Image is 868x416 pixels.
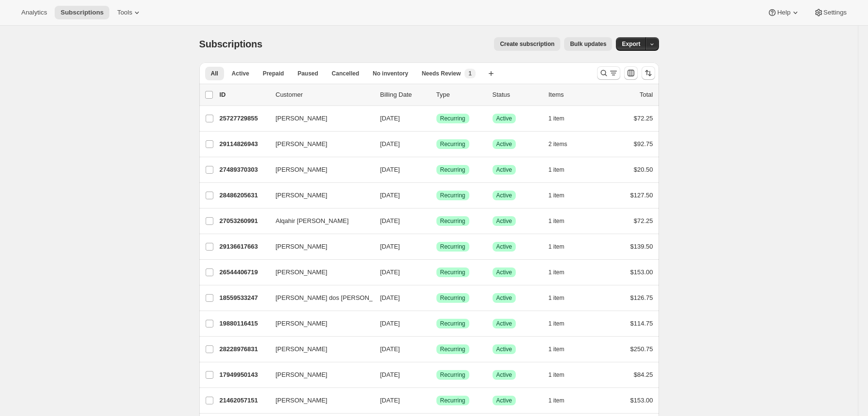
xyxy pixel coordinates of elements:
p: 29136617663 [220,242,268,252]
span: [PERSON_NAME] [276,242,328,252]
span: $92.75 [634,140,653,148]
span: [DATE] [380,115,400,122]
button: [PERSON_NAME] [270,265,367,280]
button: 1 item [549,317,575,330]
div: Items [549,90,597,100]
span: [DATE] [380,268,400,276]
span: Recurring [440,268,465,276]
span: $20.50 [634,166,653,173]
span: Subscriptions [199,39,263,49]
p: 28228976831 [220,344,268,354]
span: 1 item [549,371,565,379]
span: Active [496,217,512,225]
button: 1 item [549,368,575,382]
span: Recurring [440,345,465,353]
button: Export [616,37,646,51]
span: $114.75 [630,320,653,327]
span: $139.50 [630,243,653,250]
span: [PERSON_NAME] [276,191,328,200]
div: 21462057151[PERSON_NAME][DATE]SuccessRecurringSuccessActive1 item$153.00 [220,394,653,407]
span: $72.25 [634,115,653,122]
span: [PERSON_NAME] [276,267,328,277]
p: Status [493,90,541,100]
button: [PERSON_NAME] [270,111,367,126]
span: [DATE] [380,320,400,327]
span: Bulk updates [570,40,606,48]
span: Recurring [440,320,465,327]
span: Recurring [440,397,465,404]
div: 19880116415[PERSON_NAME][DATE]SuccessRecurringSuccessActive1 item$114.75 [220,317,653,330]
button: 2 items [549,137,578,151]
button: [PERSON_NAME] [270,316,367,331]
p: 29114826943 [220,139,268,149]
span: Create subscription [500,40,554,48]
span: $153.00 [630,397,653,404]
span: Tools [117,9,132,16]
span: [PERSON_NAME] [276,139,328,149]
p: Customer [276,90,373,100]
p: 25727729855 [220,114,268,123]
span: $127.50 [630,192,653,199]
span: 1 item [549,268,565,276]
span: Settings [823,9,847,16]
div: 28228976831[PERSON_NAME][DATE]SuccessRecurringSuccessActive1 item$250.75 [220,342,653,356]
span: Active [496,243,512,251]
span: [DATE] [380,371,400,378]
span: Recurring [440,217,465,225]
span: Recurring [440,115,465,122]
span: Recurring [440,192,465,199]
span: 1 item [549,243,565,251]
span: [DATE] [380,192,400,199]
button: 1 item [549,291,575,305]
div: IDCustomerBilling DateTypeStatusItemsTotal [220,90,653,100]
span: Active [496,115,512,122]
span: Recurring [440,140,465,148]
span: No inventory [373,70,408,77]
span: 1 item [549,397,565,404]
button: Settings [808,6,853,19]
span: [DATE] [380,217,400,224]
button: 1 item [549,342,575,356]
span: [DATE] [380,397,400,404]
span: Active [496,140,512,148]
span: 1 item [549,345,565,353]
button: [PERSON_NAME] dos [PERSON_NAME] [270,290,367,306]
span: [DATE] [380,166,400,173]
button: 1 item [549,214,575,228]
p: 27053260991 [220,216,268,226]
span: Active [496,371,512,379]
button: Analytics [15,6,53,19]
button: Create subscription [494,37,560,51]
span: 1 [468,70,472,77]
span: $153.00 [630,268,653,276]
span: [DATE] [380,345,400,353]
p: Billing Date [380,90,429,100]
span: Analytics [21,9,47,16]
button: Create new view [483,67,499,80]
span: 2 items [549,140,568,148]
p: ID [220,90,268,100]
div: 29136617663[PERSON_NAME][DATE]SuccessRecurringSuccessActive1 item$139.50 [220,240,653,253]
button: 1 item [549,163,575,177]
span: Active [496,320,512,327]
span: 1 item [549,192,565,199]
div: 26544406719[PERSON_NAME][DATE]SuccessRecurringSuccessActive1 item$153.00 [220,266,653,279]
span: [PERSON_NAME] [276,114,328,123]
span: Active [496,345,512,353]
span: Paused [298,70,318,77]
p: 19880116415 [220,319,268,328]
span: Active [496,166,512,174]
button: Search and filter results [597,66,620,80]
span: 1 item [549,115,565,122]
span: [PERSON_NAME] [276,396,328,405]
span: Export [622,40,640,48]
span: Active [496,268,512,276]
span: 1 item [549,217,565,225]
span: $72.25 [634,217,653,224]
span: [PERSON_NAME] [276,344,328,354]
span: Prepaid [263,70,284,77]
button: Bulk updates [564,37,612,51]
span: 1 item [549,294,565,302]
button: [PERSON_NAME] [270,162,367,178]
button: 1 item [549,240,575,253]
